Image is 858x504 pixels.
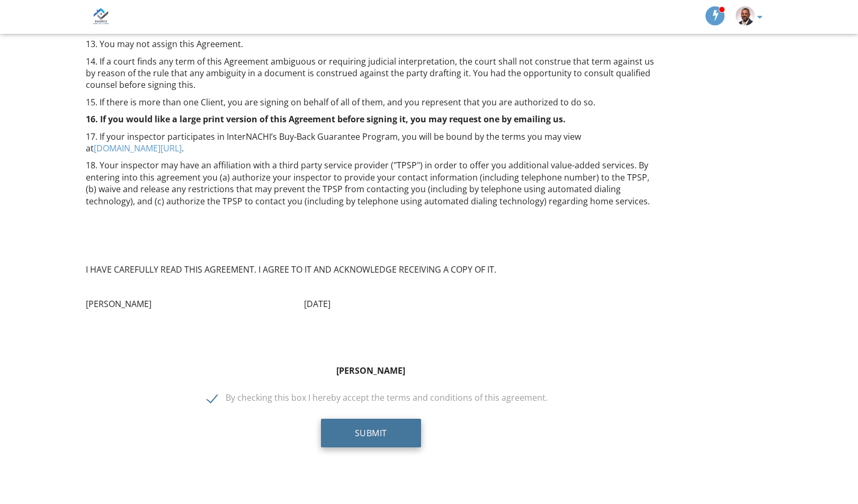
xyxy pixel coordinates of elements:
[86,264,656,275] p: I HAVE CAREFULLY READ THIS AGREEMENT. I AGREE TO IT AND ACKNOWLEDGE RECEIVING A COPY OF IT.
[86,113,656,125] p: 16. If you would like a large print version of this Agreement before signing it, you may request ...
[86,96,656,108] p: 15. If there is more than one Client, you are signing on behalf of all of them, and you represent...
[736,6,755,25] img: headshots167.jpg
[86,3,114,31] img: Suarez Home Inspections LLC
[86,159,656,207] p: 18. Your inspector may have an affiliation with a third party service provider ("TPSP") in order ...
[321,419,421,447] button: Submit
[336,365,405,376] strong: [PERSON_NAME]
[94,142,182,154] a: [DOMAIN_NAME][URL]
[86,56,656,91] p: 14. If a court finds any term of this Agreement ambiguous or requiring judicial interpretation, t...
[86,298,656,310] p: [PERSON_NAME] [DATE]
[207,393,548,406] label: By checking this box I hereby accept the terms and conditions of this agreement.
[86,38,656,50] p: 13. You may not assign this Agreement.
[86,131,656,155] p: 17. If your inspector participates in InterNACHI’s Buy-Back Guarantee Program, you will be bound ...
